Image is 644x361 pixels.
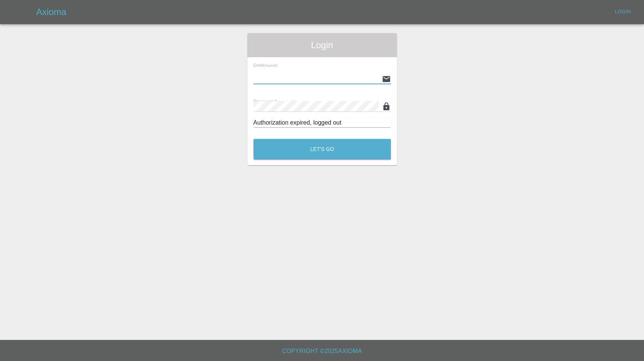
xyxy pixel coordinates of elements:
a: Login [611,6,635,18]
button: Let's Go [253,139,391,160]
span: Password [253,99,296,105]
small: (required) [277,100,296,104]
h5: Axioma [36,6,66,18]
span: Login [253,39,391,51]
span: Email [253,63,278,67]
div: Authorization expired, logged out [253,118,391,127]
small: (required) [263,64,277,67]
h6: Copyright © 2025 Axioma [6,346,638,356]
